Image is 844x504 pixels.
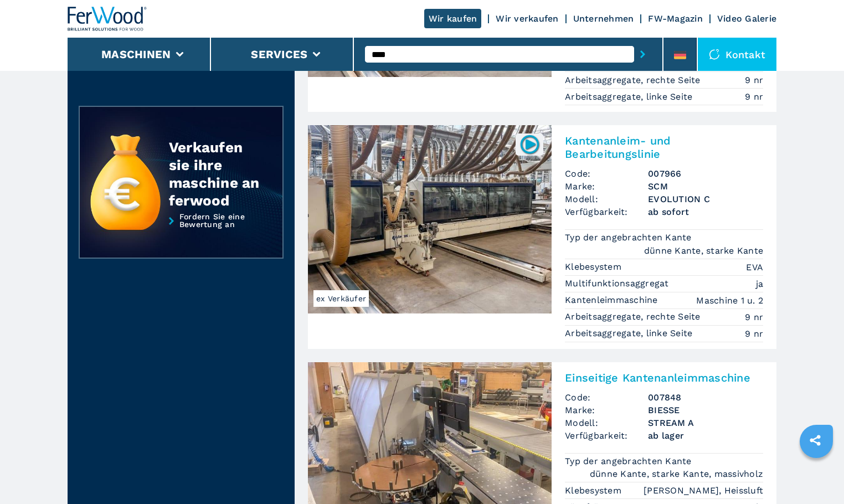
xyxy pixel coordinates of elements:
[565,134,763,161] h2: Kantenanleim- und Bearbeitungslinie
[644,484,763,497] em: [PERSON_NAME], Heissluft
[101,48,171,61] button: Maschinen
[745,74,763,86] em: 9 nr
[68,7,147,31] img: Ferwood
[565,74,703,86] p: Arbeitsaggregate, rechte Seite
[251,48,307,61] button: Services
[565,429,648,442] span: Verfügbarkeit:
[648,193,763,205] h3: EVOLUTION C
[565,404,648,416] span: Marke:
[648,13,703,24] a: FW-Magazin
[648,205,763,218] span: ab sofort
[698,38,776,71] div: Kontakt
[308,125,776,348] a: Kantenanleim- und Bearbeitungslinie SCM EVOLUTION Cex Verkäufer007966Kantenanleim- und Bearbeitun...
[565,485,624,497] p: Klebesystem
[565,91,696,103] p: Arbeitsaggregate, linke Seite
[565,180,648,193] span: Marke:
[590,467,763,480] em: dünne Kante, starke Kante, massivholz
[745,311,763,323] em: 9 nr
[565,455,694,467] p: Typ der angebrachten Kante
[648,429,763,442] span: ab lager
[565,311,703,323] p: Arbeitsaggregate, rechte Seite
[648,416,763,429] h3: STREAM A
[169,138,261,209] div: Verkaufen sie ihre maschine an ferwood
[801,426,829,454] a: sharethis
[565,277,672,290] p: Multifunktionsaggregat
[313,290,369,307] span: ex Verkäufer
[565,205,648,218] span: Verfügbarkeit:
[519,133,541,155] img: 007966
[745,90,763,103] em: 9 nr
[565,167,648,180] span: Code:
[648,167,763,180] h3: 007966
[756,277,764,290] em: ja
[745,327,763,340] em: 9 nr
[797,454,836,496] iframe: Chat
[565,416,648,429] span: Modell:
[496,13,558,24] a: Wir verkaufen
[634,42,651,67] button: submit-button
[709,49,720,60] img: Kontakt
[573,13,634,24] a: Unternehmen
[696,294,763,307] em: Maschine 1 u. 2
[565,261,624,273] p: Klebesystem
[746,261,763,274] em: EVA
[565,327,696,340] p: Arbeitsaggregate, linke Seite
[648,180,763,193] h3: SCM
[717,13,776,24] a: Video Galerie
[565,391,648,404] span: Code:
[424,9,482,28] a: Wir kaufen
[308,125,552,313] img: Kantenanleim- und Bearbeitungslinie SCM EVOLUTION C
[565,371,763,384] h2: Einseitige Kantenanleimmaschine
[648,391,763,404] h3: 007848
[644,244,763,257] em: dünne Kante, starke Kante
[565,193,648,205] span: Modell:
[565,232,694,244] p: Typ der angebrachten Kante
[79,213,284,259] a: Fordern Sie eine Bewertung an
[648,404,763,416] h3: BIESSE
[565,294,661,306] p: Kantenleimmaschine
